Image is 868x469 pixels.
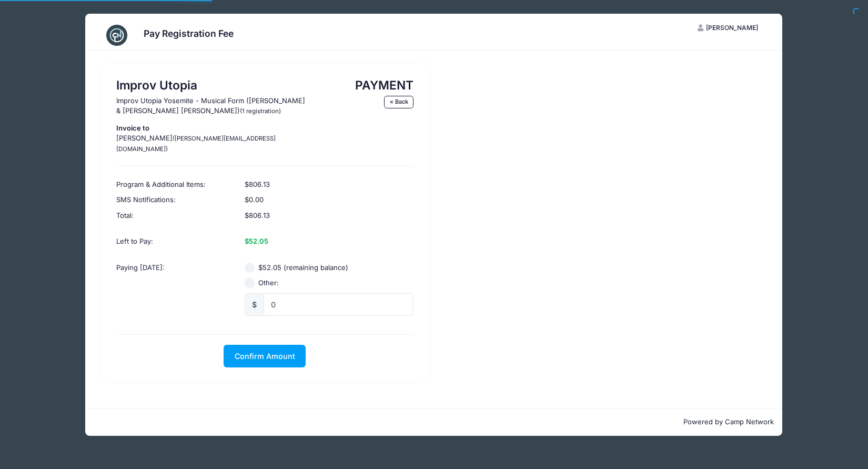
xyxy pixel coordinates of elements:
div: Program & Additional Items: [111,172,239,193]
div: Paying [DATE]: [111,255,239,324]
div: SMS Notifications: [111,192,239,208]
a: « Back [384,96,413,108]
div: $806.13 [239,208,419,229]
button: Confirm Amount [224,345,306,367]
p: Improv Utopia Yosemite - Musical Form ([PERSON_NAME] & [PERSON_NAME] [PERSON_NAME]) [116,96,311,116]
div: $0.00 [239,192,419,208]
span: [PERSON_NAME] [706,24,758,32]
img: CampNetwork [106,25,127,46]
div: $806.13 [239,172,419,193]
div: Total: [111,208,239,229]
p: Powered by Camp Network [94,417,774,427]
small: ([PERSON_NAME][EMAIL_ADDRESS][DOMAIN_NAME]) [116,135,276,153]
h3: Pay Registration Fee [144,28,234,39]
label: $52.05 (remaining balance) [258,263,348,273]
p: [PERSON_NAME] [116,123,311,154]
span: Confirm Amount [235,352,295,361]
label: Other: [258,278,279,288]
small: (1 registration) [240,107,281,115]
h1: PAYMENT [321,78,413,92]
strong: $52.05 [245,237,268,245]
button: [PERSON_NAME] [688,19,767,37]
b: Improv Utopia [116,78,197,92]
div: Left to Pay: [111,228,239,255]
div: $ [245,293,264,316]
strong: Invoice to [116,124,149,132]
